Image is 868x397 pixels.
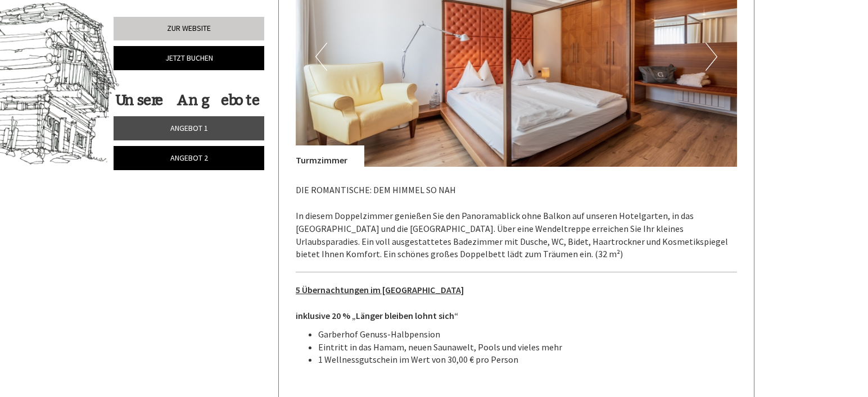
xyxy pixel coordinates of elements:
div: Turmzimmer [296,145,364,167]
div: Unsere Angebote [114,90,261,111]
li: Garberhof Genuss-Halbpension [318,328,738,341]
span: Angebot 2 [170,153,208,163]
button: Next [706,43,717,71]
p: DIE ROMANTISCHE: DEM HIMMEL SO NAH In diesem Doppelzimmer genießen Sie den Panoramablick ohne Bal... [296,184,738,261]
u: 5 Übernachtungen im [GEOGRAPHIC_DATA] [296,284,464,295]
a: Jetzt buchen [114,46,264,70]
span: Angebot 1 [170,123,208,133]
li: Eintritt in das Hamam, neuen Saunawelt, Pools und vieles mehr [318,341,738,354]
button: Previous [315,43,327,71]
strong: inklusive 20 % „Länger bleiben lohnt sich“ [296,310,458,321]
li: 1 Wellnessgutschein im Wert von 30,00 € pro Person [318,353,738,366]
a: Zur Website [114,17,264,40]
